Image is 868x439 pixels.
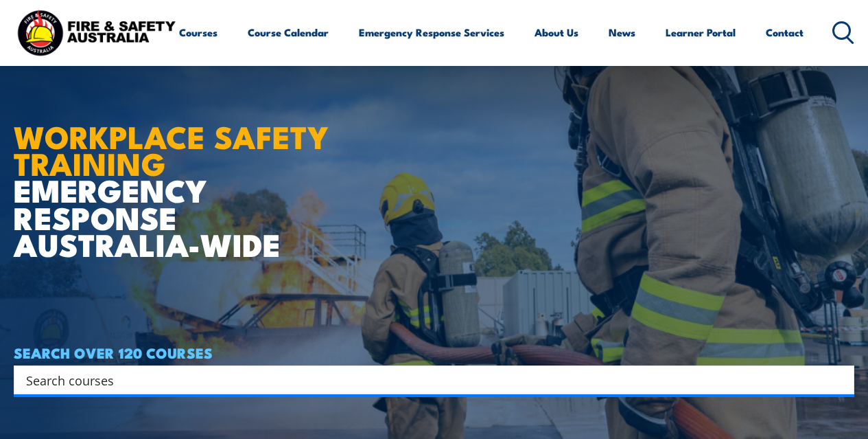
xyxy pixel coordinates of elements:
[14,112,329,186] strong: WORKPLACE SAFETY TRAINING
[359,16,504,49] a: Emergency Response Services
[248,16,329,49] a: Course Calendar
[29,370,827,390] form: Search form
[535,16,578,49] a: About Us
[26,370,824,390] input: Search input
[609,16,635,49] a: News
[14,345,854,360] h4: SEARCH OVER 120 COURSES
[666,16,736,49] a: Learner Portal
[179,16,218,49] a: Courses
[766,16,804,49] a: Contact
[14,88,349,257] h1: EMERGENCY RESPONSE AUSTRALIA-WIDE
[830,370,849,390] button: Search magnifier button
